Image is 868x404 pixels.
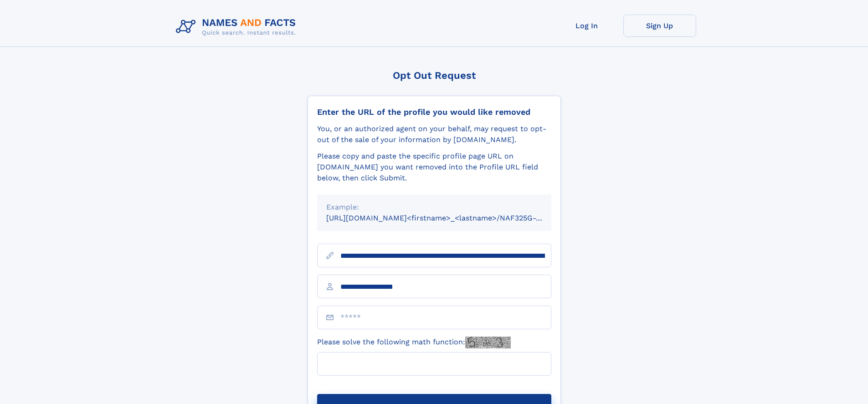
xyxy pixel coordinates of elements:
[172,15,303,39] img: Logo Names and Facts
[317,337,511,348] label: Please solve the following math function:
[326,202,542,213] div: Example:
[317,151,551,184] div: Please copy and paste the specific profile page URL on [DOMAIN_NAME] you want removed into the Pr...
[308,70,561,81] div: Opt Out Request
[550,15,623,37] a: Log In
[317,123,551,145] div: You, or an authorized agent on your behalf, may request to opt-out of the sale of your informatio...
[326,214,569,222] small: [URL][DOMAIN_NAME]<firstname>_<lastname>/NAF325G-xxxxxxxx
[317,107,551,117] div: Enter the URL of the profile you would like removed
[623,15,696,37] a: Sign Up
